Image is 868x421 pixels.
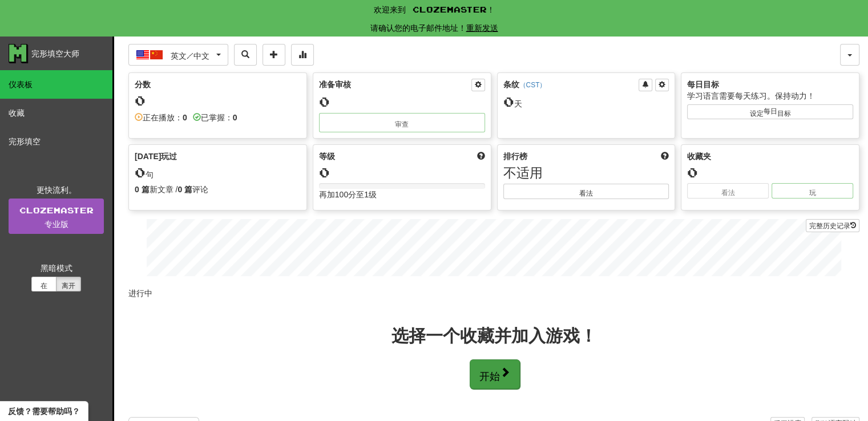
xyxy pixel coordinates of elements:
button: 将句子添加到收藏夹 [263,44,285,66]
font: 0 [503,94,514,110]
font: 0 [135,92,146,108]
a: ） [539,81,546,89]
font: 在 [41,281,47,289]
font: 黑暗模式 [41,264,72,273]
a: Clozemaster专业版 [9,199,104,234]
button: 离开 [56,277,81,292]
font: 0 [687,164,698,180]
font: 新文章 / [150,185,178,194]
font: 学习语言需要每天练习。保持动力！ [687,91,815,100]
button: 审查 [319,113,485,132]
font: 0 [319,164,330,180]
font: 不适用 [503,164,543,180]
font: 再加100 [319,190,348,199]
font: 中文 [193,50,209,60]
font: 开始 [479,370,500,382]
span: 本周积分（UTC） [661,151,669,162]
font: 看法 [721,188,735,196]
button: 更多统计数据 [291,44,314,66]
font: 收藏夹 [687,152,711,161]
font: 0 篇 [135,185,150,194]
a: CST [526,81,540,89]
font: 设定 [750,109,764,117]
button: 看法 [687,183,769,198]
font: 完形填空大师 [31,48,79,58]
font: 完整历史记录 [809,222,850,230]
button: 完整历史记录 [806,219,859,232]
button: 搜索句子 [234,44,257,66]
font: 准备审核 [319,80,351,89]
font: 等级 [319,152,335,161]
font: 0 [135,164,146,180]
font: 离开 [62,281,75,289]
font: 正在播放： [143,113,183,122]
font: 分至 [348,190,364,199]
button: 开始 [470,359,520,389]
button: 看法 [503,184,669,199]
font: 评论 [192,185,208,194]
font: 看法 [579,189,593,197]
span: 打开反馈小部件 [8,406,80,417]
font: 0 [183,113,187,122]
font: 0 [233,113,237,122]
font: 句 [146,170,154,179]
font: 选择一个收藏并加入游戏！ [391,326,597,345]
font: 条纹 [503,80,519,89]
font: 玩 [809,188,816,196]
font: 专业版 [45,219,68,229]
a: （ [519,81,526,89]
font: 0 [319,94,330,110]
button: 设定每日目标 [687,104,853,119]
font: 欢迎来到 Clozemaster！ [374,5,495,14]
font: 进行中 [128,288,152,298]
button: 英文/中文 [128,44,228,66]
font: 分数 [135,80,151,89]
font: Clozemaster [19,205,94,215]
font: [DATE]玩过 [135,152,177,161]
font: 审查 [395,120,409,128]
font: 每日 [764,107,777,115]
font: 天 [514,99,522,108]
font: 1级 [364,190,377,199]
button: 玩 [772,183,853,198]
font: 仪表板 [9,79,33,89]
font: 请确认您的电子邮件地址！ [370,23,466,33]
font: 目标 [777,109,791,117]
span: 获得更多积分以升级 [477,151,485,162]
font: 已掌握： [201,113,233,122]
font: 英文 [171,50,187,60]
button: 在 [31,277,56,292]
font: 反馈？需要帮助吗？ [8,407,80,416]
a: 重新发送 [466,23,498,33]
font: 更快流利。 [37,185,76,195]
font: / [187,50,193,60]
font: 每日目标 [687,80,719,89]
font: 排行榜 [503,152,527,161]
font: 完形填空 [9,136,41,146]
font: 0 篇 [177,185,192,194]
font: 收藏 [9,108,25,118]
